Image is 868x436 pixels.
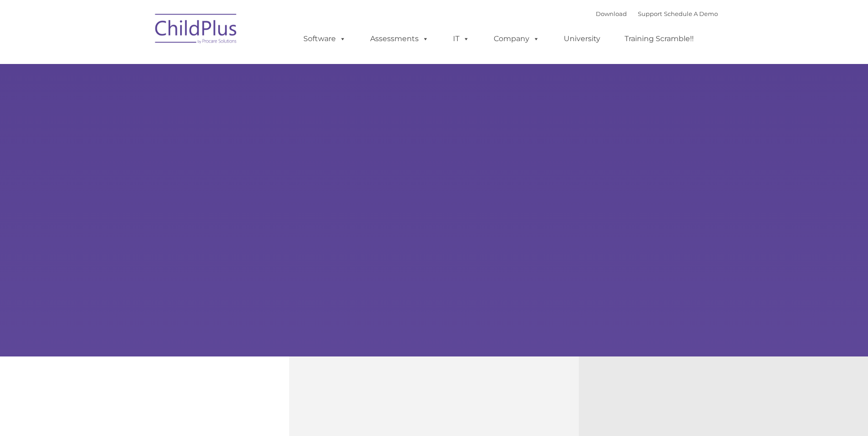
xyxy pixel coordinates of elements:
a: Assessments [361,30,438,48]
a: Training Scramble!! [615,30,703,48]
a: Company [485,30,549,48]
a: Download [596,10,627,17]
font: | [596,10,718,17]
a: IT [444,30,479,48]
a: University [555,30,609,48]
a: Software [294,30,355,48]
a: Support [638,10,662,17]
a: Schedule A Demo [664,10,718,17]
img: ChildPlus by Procare Solutions [151,7,242,53]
